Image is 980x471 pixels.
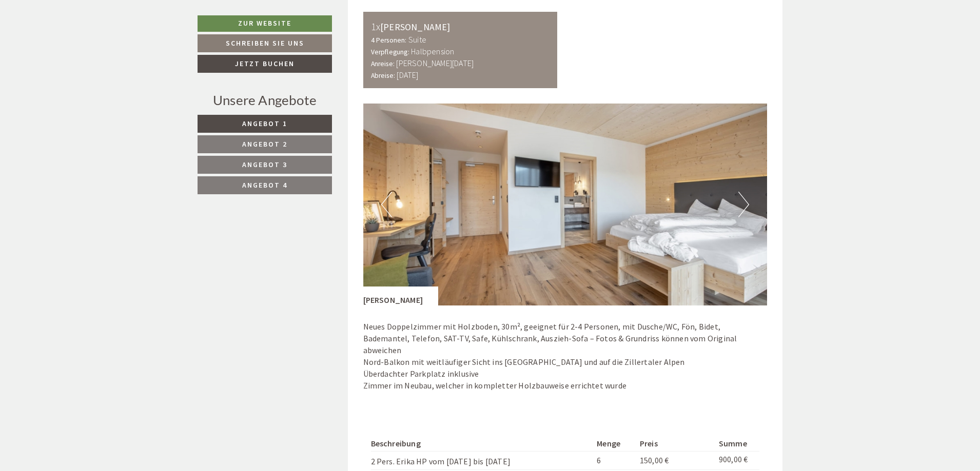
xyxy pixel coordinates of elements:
[363,321,768,391] p: Neues Doppelzimmer mit Holzboden, 30m², geeignet für 2-4 Personen, mit Dusche/WC, Fön, Bidet, Bad...
[16,50,163,57] small: 15:50
[371,19,550,34] div: [PERSON_NAME]
[411,46,454,56] b: Halbpension
[381,192,392,217] button: Previous
[242,180,287,190] span: Angebot 4
[363,286,439,306] div: [PERSON_NAME]
[16,30,163,38] div: [GEOGRAPHIC_DATA]
[242,139,287,149] span: Angebot 2
[198,34,332,52] a: Schreiben Sie uns
[371,71,396,80] small: Abreise:
[178,8,227,26] div: Dienstag
[343,270,404,288] button: Senden
[738,192,749,217] button: Next
[636,436,715,452] th: Preis
[396,58,474,68] b: [PERSON_NAME][DATE]
[8,28,168,59] div: Guten Tag, wie können wir Ihnen helfen?
[363,104,768,305] img: image
[593,436,636,452] th: Menge
[371,59,395,68] small: Anreise:
[371,436,593,452] th: Beschreibung
[371,452,593,470] td: 2 Pers. Erika HP vom [DATE] bis [DATE]
[242,119,287,128] span: Angebot 1
[593,452,636,470] td: 6
[198,91,332,110] div: Unsere Angebote
[640,455,669,465] span: 150,00 €
[397,70,418,80] b: [DATE]
[242,160,287,169] span: Angebot 3
[715,436,759,452] th: Summe
[715,452,759,470] td: 900,00 €
[198,55,332,73] a: Jetzt buchen
[371,20,380,33] b: 1x
[408,34,426,45] b: Suite
[371,36,407,45] small: 4 Personen:
[198,15,332,32] a: Zur Website
[371,48,409,56] small: Verpflegung:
